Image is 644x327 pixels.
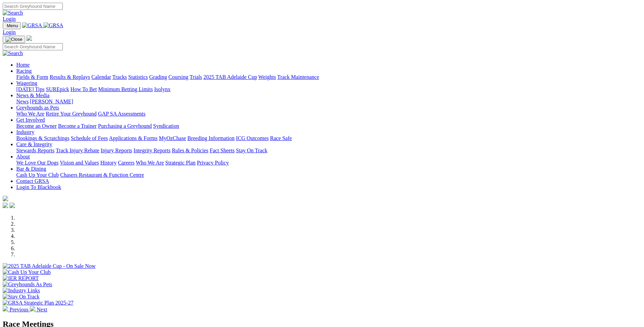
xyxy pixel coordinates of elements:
[10,307,29,312] span: Previous
[133,148,170,153] a: Integrity Reports
[98,86,153,92] a: Minimum Betting Limits
[16,74,641,80] div: Racing
[16,135,641,141] div: Industry
[236,135,269,141] a: ICG Outcomes
[153,123,179,129] a: Syndication
[98,123,152,129] a: Purchasing a Greyhound
[43,22,63,29] img: GRSA
[3,281,52,288] img: Greyhounds As Pets
[258,74,276,80] a: Weights
[16,86,641,92] div: Wagering
[16,135,69,141] a: Bookings & Scratchings
[16,148,54,153] a: Stewards Reports
[197,160,229,166] a: Privacy Policy
[16,172,641,178] div: Bar & Dining
[3,3,63,10] input: Search
[203,74,257,80] a: 2025 TAB Adelaide Cup
[3,269,51,275] img: Cash Up Your Club
[16,117,45,123] a: Get Involved
[16,129,34,135] a: Industry
[128,74,148,80] a: Statistics
[159,135,186,141] a: MyOzChase
[16,178,49,184] a: Contact GRSA
[270,135,292,141] a: Race Safe
[16,92,50,98] a: News & Media
[187,135,235,141] a: Breeding Information
[10,203,15,208] img: twitter.svg
[100,160,116,166] a: History
[16,68,32,74] a: Racing
[154,86,170,92] a: Isolynx
[16,166,46,172] a: Bar & Dining
[16,74,48,80] a: Fields & Form
[16,160,58,166] a: We Love Our Dogs
[60,160,99,166] a: Vision and Values
[16,123,57,129] a: Become an Owner
[16,111,44,117] a: Who We Are
[3,300,73,306] img: GRSA Strategic Plan 2025-27
[112,74,127,80] a: Tracks
[100,148,132,153] a: Injury Reports
[3,306,8,311] img: chevron-left-pager-white.svg
[16,105,59,110] a: Greyhounds as Pets
[98,111,146,117] a: GAP SA Assessments
[16,80,37,86] a: Wagering
[3,288,40,294] img: Industry Links
[168,74,188,80] a: Coursing
[16,160,641,166] div: About
[16,123,641,129] div: Get Involved
[189,74,202,80] a: Trials
[3,10,23,16] img: Search
[3,50,23,56] img: Search
[16,111,641,117] div: Greyhounds as Pets
[30,307,47,312] a: Next
[37,307,47,312] span: Next
[46,111,97,117] a: Retire Your Greyhound
[210,148,235,153] a: Fact Sheets
[3,275,39,281] img: IER REPORT
[3,22,21,29] button: Toggle navigation
[16,99,641,105] div: News & Media
[16,141,52,147] a: Care & Integrity
[3,203,8,208] img: facebook.svg
[58,123,97,129] a: Become a Trainer
[3,196,8,201] img: logo-grsa-white.png
[91,74,111,80] a: Calendar
[3,29,16,35] a: Login
[172,148,208,153] a: Rules & Policies
[165,160,196,166] a: Strategic Plan
[3,43,63,50] input: Search
[26,35,32,41] img: logo-grsa-white.png
[16,184,61,190] a: Login To Blackbook
[3,263,96,269] img: 2025 TAB Adelaide Cup - On Sale Now
[16,172,59,178] a: Cash Up Your Club
[136,160,164,166] a: Who We Are
[16,99,29,104] a: News
[16,86,44,92] a: [DATE] Tips
[236,148,267,153] a: Stay On Track
[3,16,16,22] a: Login
[46,86,69,92] a: SUREpick
[109,135,158,141] a: Applications & Forms
[71,86,97,92] a: How To Bet
[277,74,319,80] a: Track Maintenance
[71,135,108,141] a: Schedule of Fees
[3,307,30,312] a: Previous
[149,74,167,80] a: Grading
[56,148,99,153] a: Track Injury Rebate
[16,148,641,154] div: Care & Integrity
[16,154,30,159] a: About
[16,62,30,68] a: Home
[22,22,42,29] img: GRSA
[5,37,22,42] img: Close
[50,74,90,80] a: Results & Replays
[30,99,73,104] a: [PERSON_NAME]
[3,36,25,43] button: Toggle navigation
[60,172,144,178] a: Chasers Restaurant & Function Centre
[7,23,18,28] span: Menu
[118,160,134,166] a: Careers
[30,306,35,311] img: chevron-right-pager-white.svg
[3,294,39,300] img: Stay On Track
